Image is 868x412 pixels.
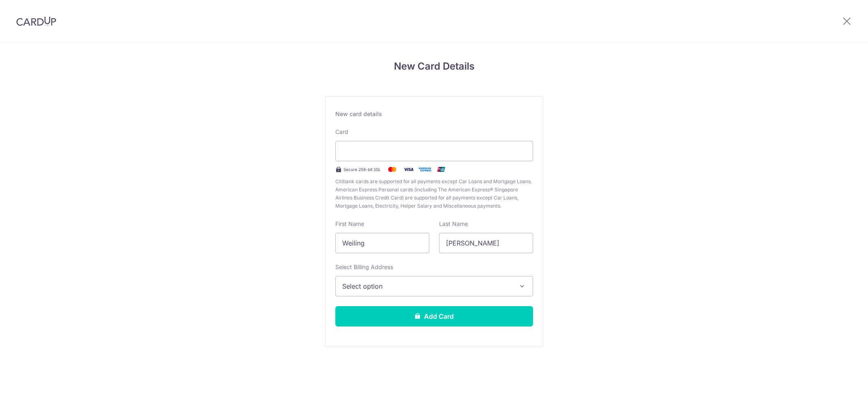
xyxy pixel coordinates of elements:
h4: New Card Details [325,59,543,74]
button: Select option [335,276,533,296]
img: CardUp [16,16,56,26]
label: Select Billing Address [335,263,393,271]
img: Visa [400,164,417,174]
img: .alt.unionpay [433,164,449,174]
label: Last Name [439,220,468,228]
iframe: Secure card payment input frame [342,146,526,156]
img: .alt.amex [417,164,433,174]
img: Mastercard [384,164,400,174]
button: Add Card [335,306,533,327]
iframe: Opens a widget where you can find more information [816,388,860,408]
label: Card [335,128,348,136]
span: Citibank cards are supported for all payments except Car Loans and Mortgage Loans. American Expre... [335,178,533,210]
span: Select option [342,281,512,291]
label: First Name [335,220,364,228]
input: Cardholder First Name [335,233,429,253]
span: Secure 256-bit SSL [343,166,381,173]
input: Cardholder Last Name [439,233,533,253]
div: New card details [335,110,533,118]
